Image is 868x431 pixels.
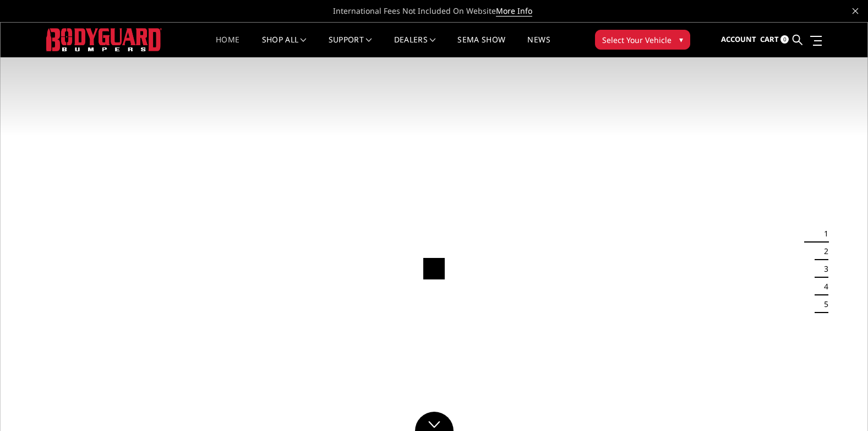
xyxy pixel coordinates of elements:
[679,34,683,45] span: ▾
[760,25,789,55] a: Cart 0
[817,243,828,260] button: 2 of 5
[721,34,756,44] span: Account
[595,30,690,50] button: Select Your Vehicle
[760,34,779,44] span: Cart
[394,36,436,57] a: Dealers
[602,34,672,46] span: Select Your Vehicle
[817,225,828,243] button: 1 of 5
[817,295,828,313] button: 5 of 5
[527,36,550,57] a: News
[216,36,239,57] a: Home
[721,25,756,55] a: Account
[329,36,372,57] a: Support
[46,28,162,51] img: BODYGUARD BUMPERS
[457,36,505,57] a: SEMA Show
[780,35,789,44] span: 0
[817,260,828,278] button: 3 of 5
[262,36,307,57] a: shop all
[415,412,454,431] a: Click to Down
[817,278,828,295] button: 4 of 5
[496,6,532,17] a: More Info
